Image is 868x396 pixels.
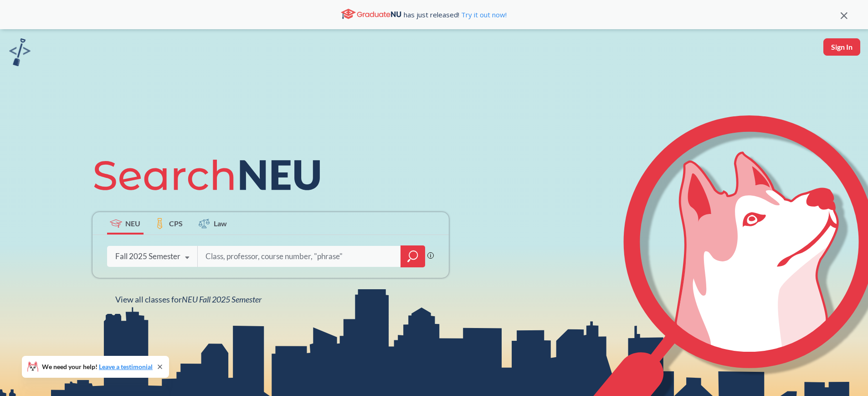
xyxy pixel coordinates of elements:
a: Leave a testimonial [99,363,153,370]
span: View all classes for [115,294,262,304]
span: We need your help! [42,364,153,370]
span: NEU Fall 2025 Semester [182,294,262,304]
a: Try it out now! [459,10,507,19]
div: Fall 2025 Semester [115,251,180,261]
span: Law [214,218,227,229]
span: NEU [125,218,140,229]
div: magnifying glass [401,245,425,267]
svg: magnifying glass [407,250,418,263]
span: CPS [169,218,183,229]
img: sandbox logo [9,38,31,66]
input: Class, professor, course number, "phrase" [205,247,394,266]
a: sandbox logo [9,38,31,69]
button: Sign In [823,38,860,56]
span: has just released! [404,10,507,20]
